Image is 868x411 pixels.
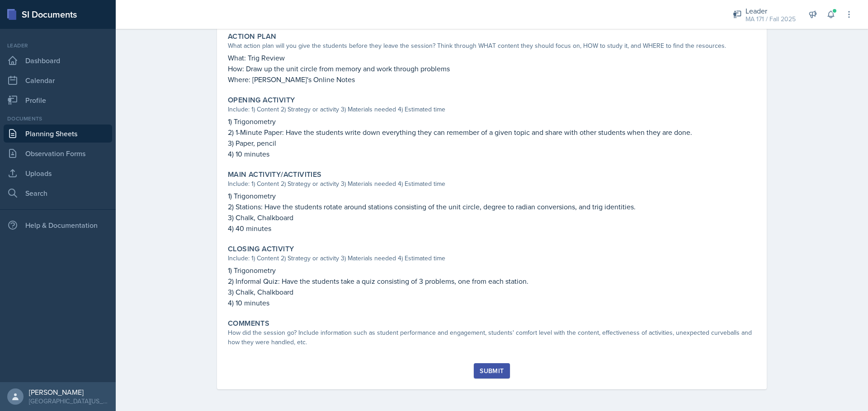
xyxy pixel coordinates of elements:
[4,125,112,143] a: Planning Sheets
[228,265,756,276] p: 1) Trigonometry
[228,63,756,74] p: How: Draw up the unit circle from memory and work through problems
[228,201,756,212] p: 2) Stations: Have the students rotate around stations consisting of the unit circle, degree to ra...
[745,5,796,16] div: Leader
[228,297,756,308] p: 4) 10 minutes
[228,96,295,105] label: Opening Activity
[474,363,509,379] button: Submit
[29,397,108,406] div: [GEOGRAPHIC_DATA][US_STATE] in [GEOGRAPHIC_DATA]
[228,223,756,234] p: 4) 40 minutes
[4,164,112,182] a: Uploads
[29,388,108,397] div: [PERSON_NAME]
[480,367,504,374] div: Submit
[228,74,756,85] p: Where: [PERSON_NAME]'s Online Notes
[228,148,756,159] p: 4) 10 minutes
[228,254,756,263] div: Include: 1) Content 2) Strategy or activity 3) Materials needed 4) Estimated time
[228,105,756,114] div: Include: 1) Content 2) Strategy or activity 3) Materials needed 4) Estimated time
[228,170,322,179] label: Main Activity/Activities
[228,52,756,63] p: What: Trig Review
[745,14,796,24] div: MA 171 / Fall 2025
[228,116,756,127] p: 1) Trigonometry
[228,212,756,223] p: 3) Chalk, Chalkboard
[228,179,756,189] div: Include: 1) Content 2) Strategy or activity 3) Materials needed 4) Estimated time
[228,276,756,286] p: 2) Informal Quiz: Have the students take a quiz consisting of 3 problems, one from each station.
[228,127,756,138] p: 2) 1-Minute Paper: Have the students write down everything they can remember of a given topic and...
[4,216,112,234] div: Help & Documentation
[4,115,112,123] div: Documents
[228,286,756,297] p: 3) Chalk, Chalkboard
[228,319,269,328] label: Comments
[228,41,756,51] div: What action plan will you give the students before they leave the session? Think through WHAT con...
[4,51,112,69] a: Dashboard
[4,42,112,50] div: Leader
[228,138,756,148] p: 3) Paper, pencil
[4,144,112,162] a: Observation Forms
[4,71,112,89] a: Calendar
[4,91,112,109] a: Profile
[4,184,112,202] a: Search
[228,245,294,254] label: Closing Activity
[228,328,756,347] div: How did the session go? Include information such as student performance and engagement, students'...
[228,32,276,41] label: Action Plan
[228,190,756,201] p: 1) Trigonometry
